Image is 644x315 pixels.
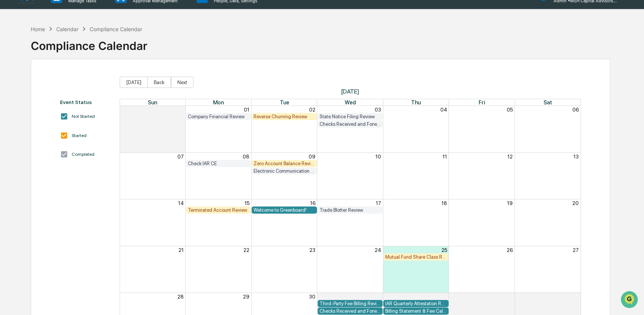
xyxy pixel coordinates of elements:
button: 03 [375,107,381,113]
div: Trade Blotter Review [320,207,381,213]
div: We're available if you need us! [26,65,95,71]
div: 🗄️ [54,95,60,101]
button: 01 [375,294,381,300]
a: 🗄️Attestations [51,92,96,105]
div: Billing Statement & Fee Calculations Report Review [385,308,446,314]
div: IAR Quarterly Attestation Review [385,301,446,306]
a: Powered byPylon [53,127,91,133]
button: 10 [375,154,381,160]
button: 27 [573,247,579,253]
div: Event Status [60,99,112,105]
span: Attestations [62,95,93,102]
img: 1746055101610-c473b297-6a78-478c-a979-82029cc54cd1 [8,57,21,71]
iframe: Open customer support [620,290,640,310]
button: 01 [244,107,249,113]
button: 31 [179,107,184,113]
div: 🖐️ [8,95,14,101]
button: 12 [507,154,513,160]
div: Checks Received and Forwarded Log [320,121,381,127]
div: 🔎 [8,110,14,116]
div: Zero Account Balance Review [254,161,315,166]
button: Back [147,77,171,88]
button: 02 [309,107,315,113]
span: Tue [280,99,289,106]
div: Completed [72,152,95,157]
button: 04 [572,294,579,300]
div: Compliance Calendar [31,33,147,53]
div: Terminated Account Review [188,207,249,213]
div: Mutual Fund Share Class Review [385,254,446,260]
div: Not Started [72,114,95,119]
button: 05 [507,107,513,113]
span: Fri [479,99,485,106]
button: 08 [243,154,249,160]
button: 25 [441,247,447,253]
button: 09 [309,154,315,160]
p: How can we help? [8,16,137,28]
div: Calendar [56,26,78,32]
div: Third-Party Fee Billing Review [320,301,381,306]
button: 03 [506,294,513,300]
div: Reverse Churning Review [254,114,315,119]
div: Welcome to Greenboard! [254,207,315,213]
button: 14 [178,200,184,206]
button: 04 [440,107,447,113]
a: 🔎Data Lookup [5,106,50,119]
button: Next [171,77,194,88]
button: 02 [441,294,447,300]
button: 07 [177,154,184,160]
button: 15 [245,200,249,206]
button: 20 [572,200,579,206]
button: 22 [243,247,249,253]
button: 30 [309,294,315,300]
span: Wed [345,99,356,106]
span: Mon [213,99,224,106]
button: 29 [243,294,249,300]
span: Data Lookup [15,109,47,116]
div: Started [72,133,87,138]
div: Compliance Calendar [90,26,142,32]
button: 23 [309,247,315,253]
button: 17 [376,200,381,206]
div: Electronic Communication Review [254,168,315,174]
button: 11 [443,154,447,160]
span: Sat [543,99,552,106]
button: 24 [375,247,381,253]
span: Thu [411,99,421,106]
button: Start new chat [128,60,137,69]
button: 28 [177,294,184,300]
button: 19 [507,200,513,206]
div: Check IAR CE [188,161,249,166]
span: Pylon [75,127,91,133]
div: Checks Received and Forwarded Log [320,308,381,314]
button: 06 [572,107,579,113]
div: Home [31,26,45,32]
div: Company Financial Review [188,114,249,119]
span: Preclearance [15,95,48,102]
span: Sun [148,99,157,106]
button: [DATE] [120,77,148,88]
div: Start new chat [26,57,123,65]
button: 26 [507,247,513,253]
button: 21 [179,247,184,253]
span: [DATE] [120,88,581,95]
div: State Notice Filing Review [320,114,381,119]
button: 13 [573,154,579,160]
button: 18 [441,200,447,206]
a: 🖐️Preclearance [5,92,51,105]
button: 16 [310,200,315,206]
